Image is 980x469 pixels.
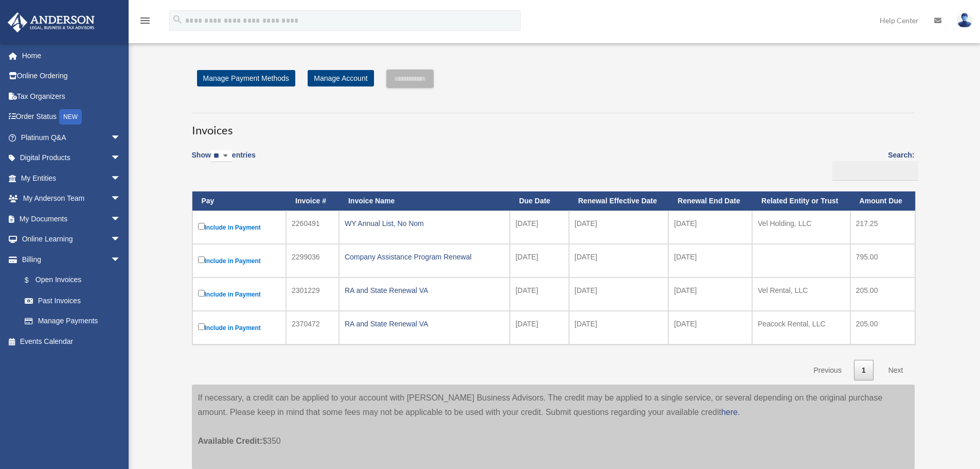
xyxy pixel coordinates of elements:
img: User Pic [957,13,972,28]
i: menu [139,14,151,27]
td: 205.00 [850,277,915,311]
td: Peacock Rental, LLC [752,311,850,344]
label: Include in Payment [198,254,281,267]
h3: Invoices [192,113,915,138]
a: Manage Account [308,70,373,86]
select: Showentries [211,150,232,162]
span: arrow_drop_down [111,229,131,250]
a: My Entitiesarrow_drop_down [7,168,136,188]
label: Include in Payment [198,321,281,334]
td: [DATE] [510,311,569,344]
input: Include in Payment [198,256,205,263]
a: Manage Payment Methods [197,70,295,86]
td: 217.25 [850,211,915,244]
td: [DATE] [510,277,569,311]
a: here. [721,408,740,416]
th: Due Date: activate to sort column ascending [510,192,569,211]
td: [DATE] [569,244,669,277]
label: Search: [829,149,915,181]
a: My Documentsarrow_drop_down [7,209,136,229]
td: 205.00 [850,311,915,344]
a: Online Learningarrow_drop_down [7,229,136,250]
td: [DATE] [569,277,669,311]
a: Manage Payments [14,311,131,332]
span: arrow_drop_down [111,148,131,169]
span: arrow_drop_down [111,209,131,230]
td: 2260491 [286,211,339,244]
a: menu [139,18,151,27]
th: Renewal Effective Date: activate to sort column ascending [569,192,669,211]
label: Include in Payment [198,221,281,234]
input: Search: [832,161,918,181]
td: [DATE] [668,244,752,277]
input: Include in Payment [198,290,205,297]
div: RA and State Renewal VA [345,317,504,331]
td: Vel Holding, LLC [752,211,850,244]
i: search [172,14,183,25]
a: Past Invoices [14,290,131,311]
a: Home [7,45,136,66]
td: 2301229 [286,277,339,311]
td: [DATE] [668,311,752,344]
a: Online Ordering [7,66,136,86]
td: 2299036 [286,244,339,277]
a: Next [881,360,911,381]
a: $Open Invoices [14,270,126,291]
a: Events Calendar [7,331,136,352]
input: Include in Payment [198,323,205,330]
div: If necessary, a credit can be applied to your account with [PERSON_NAME] Business Advisors. The c... [192,385,915,469]
a: Previous [806,360,849,381]
a: 1 [854,360,874,381]
div: Company Assistance Program Renewal [345,250,504,264]
th: Renewal End Date: activate to sort column ascending [668,192,752,211]
a: My Anderson Teamarrow_drop_down [7,188,136,209]
a: Order StatusNEW [7,107,136,128]
span: $ [30,274,35,287]
img: Anderson Advisors Platinum Portal [5,12,98,32]
div: RA and State Renewal VA [345,283,504,298]
td: 795.00 [850,244,915,277]
div: WY Annual List, No Nom [345,216,504,231]
td: Vel Rental, LLC [752,277,850,311]
td: [DATE] [668,277,752,311]
span: arrow_drop_down [111,188,131,210]
td: [DATE] [668,211,752,244]
span: arrow_drop_down [111,127,131,148]
th: Amount Due: activate to sort column ascending [850,192,915,211]
td: [DATE] [510,211,569,244]
th: Pay: activate to sort column descending [192,192,287,211]
a: Platinum Q&Aarrow_drop_down [7,127,136,148]
label: Show entries [192,149,256,172]
td: [DATE] [510,244,569,277]
th: Invoice #: activate to sort column ascending [286,192,339,211]
span: arrow_drop_down [111,249,131,270]
a: Tax Organizers [7,86,136,107]
input: Include in Payment [198,223,205,230]
label: Include in Payment [198,288,281,301]
span: Available Credit: [198,437,263,445]
a: Billingarrow_drop_down [7,249,131,270]
td: [DATE] [569,311,669,344]
p: $350 [198,420,908,448]
th: Related Entity or Trust: activate to sort column ascending [752,192,850,211]
th: Invoice Name: activate to sort column ascending [339,192,510,211]
div: NEW [59,109,82,125]
td: 2370472 [286,311,339,344]
span: arrow_drop_down [111,168,131,189]
td: [DATE] [569,211,669,244]
a: Digital Productsarrow_drop_down [7,148,136,168]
